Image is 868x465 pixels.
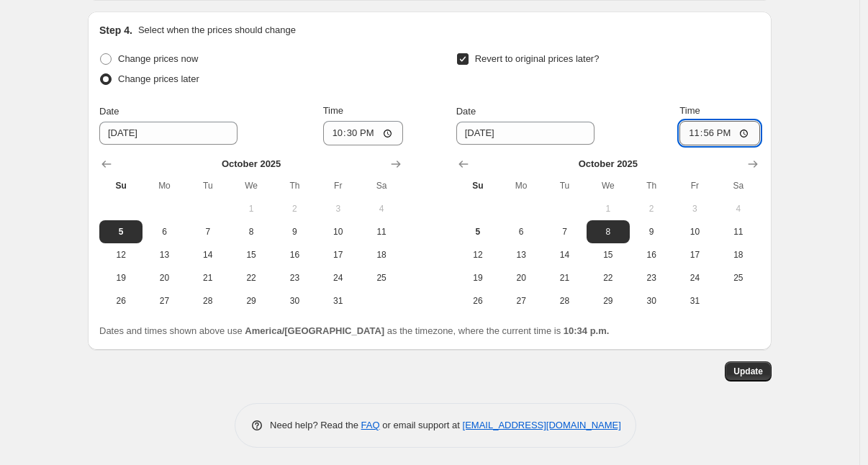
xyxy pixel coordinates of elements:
[118,73,199,84] span: Change prices later
[717,266,760,289] button: Saturday October 25 2025
[592,180,624,191] span: We
[235,272,267,284] span: 22
[148,249,180,261] span: 13
[138,23,296,37] p: Select when the prices should change
[99,266,143,289] button: Sunday October 19 2025
[543,220,586,243] button: Tuesday October 7 2025
[322,272,354,284] span: 24
[235,226,267,238] span: 8
[230,289,273,312] button: Wednesday October 29 2025
[636,272,667,284] span: 23
[105,226,137,238] span: 5
[148,295,180,307] span: 27
[456,266,499,289] button: Sunday October 19 2025
[456,122,595,145] input: 10/5/2025
[679,226,710,238] span: 10
[673,266,716,289] button: Friday October 24 2025
[273,174,316,197] th: Thursday
[456,174,499,197] th: Sunday
[587,220,630,243] button: Wednesday October 8 2025
[630,289,673,312] button: Thursday October 30 2025
[186,266,230,289] button: Tuesday October 21 2025
[679,121,760,145] input: 12:00
[322,249,354,261] span: 17
[360,174,403,197] th: Saturday
[279,226,310,238] span: 9
[273,289,316,312] button: Thursday October 30 2025
[505,272,537,284] span: 20
[105,295,137,307] span: 26
[99,325,609,336] span: Dates and times shown above use as the timezone, where the current time is
[548,249,580,261] span: 14
[99,220,143,243] button: Today Sunday October 5 2025
[105,180,137,191] span: Su
[99,122,238,145] input: 10/5/2025
[230,197,273,220] button: Wednesday October 1 2025
[322,226,354,238] span: 10
[499,174,543,197] th: Monday
[679,295,710,307] span: 31
[230,243,273,266] button: Wednesday October 15 2025
[317,220,360,243] button: Friday October 10 2025
[148,272,180,284] span: 20
[317,174,360,197] th: Friday
[273,220,316,243] button: Thursday October 9 2025
[630,174,673,197] th: Thursday
[192,272,224,284] span: 21
[235,295,267,307] span: 29
[462,180,494,191] span: Su
[279,295,310,307] span: 30
[733,366,763,377] span: Update
[143,266,186,289] button: Monday October 20 2025
[587,197,630,220] button: Wednesday October 1 2025
[543,174,586,197] th: Tuesday
[273,197,316,220] button: Thursday October 2 2025
[360,197,403,220] button: Saturday October 4 2025
[99,174,143,197] th: Sunday
[322,203,354,215] span: 3
[186,289,230,312] button: Tuesday October 28 2025
[679,203,710,215] span: 3
[462,272,494,284] span: 19
[717,220,760,243] button: Saturday October 11 2025
[96,154,117,174] button: Show previous month, September 2025
[630,266,673,289] button: Thursday October 23 2025
[317,266,360,289] button: Friday October 24 2025
[679,105,700,116] span: Time
[105,272,137,284] span: 19
[587,266,630,289] button: Wednesday October 22 2025
[636,295,667,307] span: 30
[279,180,310,191] span: Th
[453,154,474,174] button: Show previous month, September 2025
[323,105,343,116] span: Time
[564,325,610,336] b: 10:34 p.m.
[386,154,406,174] button: Show next month, November 2025
[636,180,667,191] span: Th
[143,289,186,312] button: Monday October 27 2025
[592,295,624,307] span: 29
[499,243,543,266] button: Monday October 13 2025
[366,180,397,191] span: Sa
[717,243,760,266] button: Saturday October 18 2025
[360,220,403,243] button: Saturday October 11 2025
[723,249,754,261] span: 18
[99,23,132,37] h2: Step 4.
[717,174,760,197] th: Saturday
[679,272,710,284] span: 24
[230,174,273,197] th: Wednesday
[548,295,580,307] span: 28
[361,420,380,430] a: FAQ
[673,220,716,243] button: Friday October 10 2025
[505,226,537,238] span: 6
[499,220,543,243] button: Monday October 6 2025
[360,266,403,289] button: Saturday October 25 2025
[505,295,537,307] span: 27
[499,289,543,312] button: Monday October 27 2025
[118,53,198,64] span: Change prices now
[366,272,397,284] span: 25
[235,249,267,261] span: 15
[273,243,316,266] button: Thursday October 16 2025
[725,361,772,382] button: Update
[673,174,716,197] th: Friday
[462,295,494,307] span: 26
